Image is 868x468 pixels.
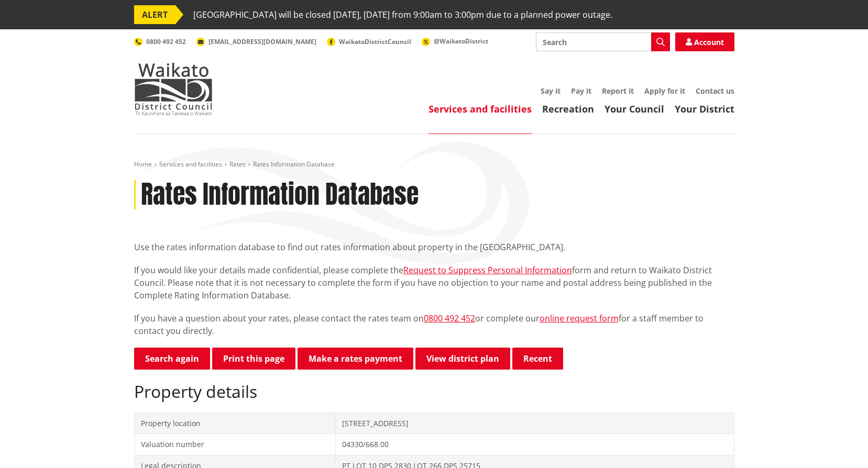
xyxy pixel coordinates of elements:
a: Account [675,32,734,51]
a: Request to Suppress Personal Information [403,264,572,276]
p: If you would like your details made confidential, please complete the form and return to Waikato ... [134,264,734,302]
a: Say it [541,86,561,96]
span: @WaikatoDistrict [434,37,488,46]
a: Contact us [696,86,734,96]
td: Valuation number [134,434,335,455]
a: Services and facilities [159,160,222,169]
a: Report it [602,86,634,96]
a: Recreation [542,103,594,115]
a: Apply for it [644,86,685,96]
a: @WaikatoDistrict [422,37,488,46]
span: [EMAIL_ADDRESS][DOMAIN_NAME] [208,37,316,46]
a: [EMAIL_ADDRESS][DOMAIN_NAME] [196,37,316,46]
a: Search again [134,348,210,370]
span: Rates Information Database [253,160,335,169]
p: If you have a question about your rates, please contact the rates team on or complete our for a s... [134,312,734,337]
button: Recent [512,348,563,370]
a: Your Council [605,103,664,115]
nav: breadcrumb [134,160,734,169]
span: 0800 492 452 [146,37,186,46]
a: Pay it [571,86,591,96]
a: 0800 492 452 [134,37,186,46]
td: 04330/668.00 [335,434,734,455]
span: ALERT [134,5,175,24]
img: Waikato District Council - Te Kaunihera aa Takiwaa o Waikato [134,63,213,115]
span: [GEOGRAPHIC_DATA] will be closed [DATE], [DATE] from 9:00am to 3:00pm due to a planned power outage. [193,5,612,24]
a: Services and facilities [428,103,532,115]
button: Print this page [212,348,295,370]
h1: Rates Information Database [141,180,419,210]
a: 0800 492 452 [424,313,475,324]
a: Make a rates payment [298,348,413,370]
span: WaikatoDistrictCouncil [339,37,411,46]
h2: Property details [134,382,734,402]
a: online request form [540,313,619,324]
a: Home [134,160,152,169]
td: [STREET_ADDRESS] [335,413,734,434]
p: Use the rates information database to find out rates information about property in the [GEOGRAPHI... [134,241,734,253]
a: WaikatoDistrictCouncil [327,37,411,46]
a: View district plan [415,348,510,370]
input: Search input [536,32,670,51]
a: Your District [675,103,734,115]
td: Property location [134,413,335,434]
a: Rates [229,160,246,169]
